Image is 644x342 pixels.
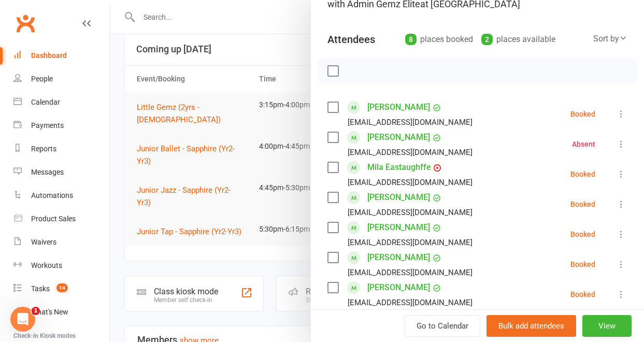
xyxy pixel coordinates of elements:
[327,32,375,47] div: Attendees
[31,261,62,269] div: Workouts
[13,207,109,231] a: Product Sales
[12,10,38,36] a: Clubworx
[13,161,109,184] a: Messages
[570,201,595,208] div: Booked
[56,283,68,292] span: 14
[31,145,56,153] div: Reports
[367,219,430,236] a: [PERSON_NAME]
[32,307,40,315] span: 1
[348,236,473,249] div: [EMAIL_ADDRESS][DOMAIN_NAME]
[367,279,430,296] a: [PERSON_NAME]
[31,168,64,176] div: Messages
[570,170,595,178] div: Booked
[570,261,595,268] div: Booked
[31,215,76,223] div: Product Sales
[582,315,632,337] button: View
[348,266,473,279] div: [EMAIL_ADDRESS][DOMAIN_NAME]
[367,129,430,146] a: [PERSON_NAME]
[348,116,473,129] div: [EMAIL_ADDRESS][DOMAIN_NAME]
[367,159,431,176] a: Mila Eastaughffe
[31,308,68,316] div: What's New
[31,51,67,60] div: Dashboard
[348,296,473,309] div: [EMAIL_ADDRESS][DOMAIN_NAME]
[10,307,35,332] iframe: Intercom live chat
[31,75,53,83] div: People
[13,44,109,67] a: Dashboard
[13,277,109,301] a: Tasks 14
[572,140,595,148] div: Absent
[367,189,430,206] a: [PERSON_NAME]
[31,238,56,246] div: Waivers
[13,67,109,91] a: People
[481,34,493,45] div: 2
[367,249,430,266] a: [PERSON_NAME]
[570,291,595,298] div: Booked
[570,110,595,118] div: Booked
[405,34,417,45] div: 8
[481,32,555,47] div: places available
[31,121,64,130] div: Payments
[348,146,473,159] div: [EMAIL_ADDRESS][DOMAIN_NAME]
[13,231,109,254] a: Waivers
[13,301,109,324] a: What's New
[13,137,109,161] a: Reports
[13,184,109,207] a: Automations
[405,32,473,47] div: places booked
[13,91,109,114] a: Calendar
[13,254,109,277] a: Workouts
[486,315,576,337] button: Bulk add attendees
[31,191,73,199] div: Automations
[367,99,430,116] a: [PERSON_NAME]
[405,315,480,337] a: Go to Calendar
[593,32,627,46] div: Sort by
[570,231,595,238] div: Booked
[348,206,473,219] div: [EMAIL_ADDRESS][DOMAIN_NAME]
[31,98,60,106] div: Calendar
[348,176,473,189] div: [EMAIL_ADDRESS][DOMAIN_NAME]
[13,114,109,137] a: Payments
[31,284,50,293] div: Tasks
